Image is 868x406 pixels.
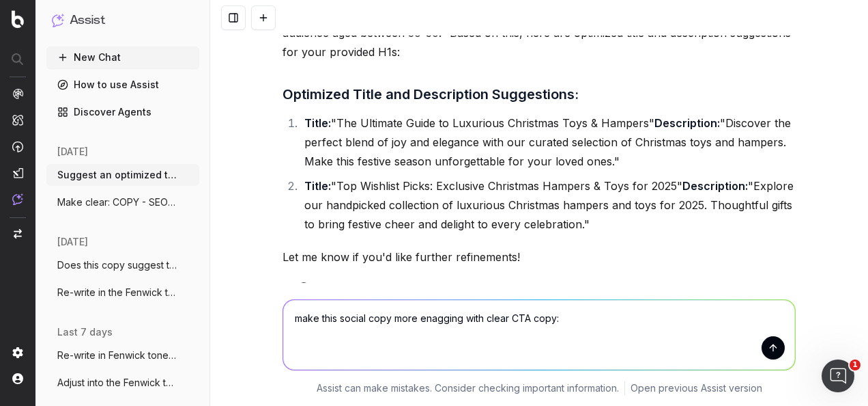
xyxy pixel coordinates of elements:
strong: Description: [682,179,748,193]
textarea: make this social copy more enagging with clear CTA copy: [283,300,795,370]
button: New Chat [46,46,199,68]
span: Re-write in the Fenwick tone of voice: A [57,286,177,299]
span: Adjust into the Fenwick tone of voice: [57,376,177,390]
button: Does this copy suggest the advent calend [46,254,199,276]
span: @ProjectMemory: getting tone_of_voice [299,280,479,294]
span: Does this copy suggest the advent calend [57,258,177,272]
strong: Title: [304,179,331,193]
img: Setting [12,347,23,358]
iframe: Intercom live chat [822,360,854,392]
span: [DATE] [57,145,88,159]
button: Re-write in Fenwick tone of voice: Look [46,344,199,366]
p: Let me know if you'd like further refinements! [283,247,796,267]
img: Analytics [12,88,23,99]
a: How to use Assist [46,74,199,96]
span: Re-write in Fenwick tone of voice: Look [57,349,177,362]
button: Assist [52,11,194,30]
img: Assist [12,193,23,205]
img: My account [12,373,23,384]
img: Assist [52,14,64,27]
h1: Assist [70,11,105,30]
img: Intelligence [12,114,23,126]
a: Open previous Assist version [631,381,762,395]
li: "Top Wishlist Picks: Exclusive Christmas Hampers & Toys for 2025" "Explore our handpicked collect... [300,176,796,234]
img: Switch project [14,229,22,239]
button: Adjust into the Fenwick tone of voice: [46,372,199,394]
span: [DATE] [57,235,88,249]
span: 1 [850,360,860,370]
button: Re-write in the Fenwick tone of voice: A [46,282,199,303]
h3: Optimized Title and Description Suggestions: [283,83,796,105]
li: "The Ultimate Guide to Luxurious Christmas Toys & Hampers" "Discover the perfect blend of joy and... [300,113,796,171]
span: last 7 days [57,325,113,339]
strong: Description: [654,116,720,130]
img: Botify logo [12,10,24,28]
span: Suggest an optimized title and descripti [57,168,177,182]
button: Make clear: COPY - SEO & EDITORIAL: E [46,191,199,213]
p: Assist can make mistakes. Consider checking important information. [317,381,619,395]
strong: Title: [304,116,331,130]
button: Suggest an optimized title and descripti [46,164,199,186]
img: Activation [12,141,23,152]
span: Make clear: COPY - SEO & EDITORIAL: E [57,195,177,209]
a: Discover Agents [46,101,199,123]
img: Studio [12,167,23,178]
